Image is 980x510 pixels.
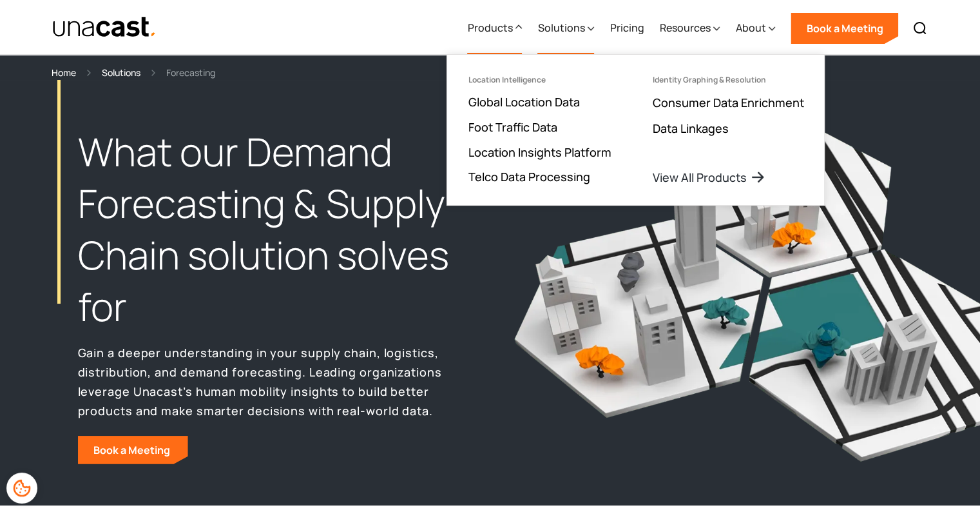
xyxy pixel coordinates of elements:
a: Home [52,65,76,80]
a: Foot Traffic Data [468,119,557,135]
div: Resources [659,2,720,55]
div: Cookie Preferences [6,473,37,504]
div: Resources [659,20,710,35]
div: Solutions [537,2,594,55]
div: Identity Graphing & Resolution [652,75,765,84]
a: Location Insights Platform [468,144,611,160]
div: Products [467,2,522,55]
a: Solutions [102,65,140,80]
div: Products [467,20,512,35]
div: Solutions [537,20,584,35]
p: Gain a deeper understanding in your supply chain, logistics, distribution, and demand forecasting... [78,343,465,420]
a: Telco Data Processing [468,169,590,184]
a: Global Location Data [468,94,579,110]
div: About [735,20,765,35]
nav: Products [447,54,825,206]
a: View All Products [652,170,765,185]
a: home [52,16,157,39]
img: Search icon [912,21,928,36]
a: Book a Meeting [791,13,898,44]
a: Data Linkages [652,121,728,136]
div: Forecasting [166,65,215,80]
img: Unacast text logo [52,16,157,39]
div: Location Intelligence [468,75,545,84]
a: Pricing [610,2,644,55]
a: Book a Meeting [78,436,188,464]
h1: What our Demand Forecasting & Supply Chain solution solves for [78,126,465,332]
a: Consumer Data Enrichment [652,95,803,110]
div: About [735,2,775,55]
